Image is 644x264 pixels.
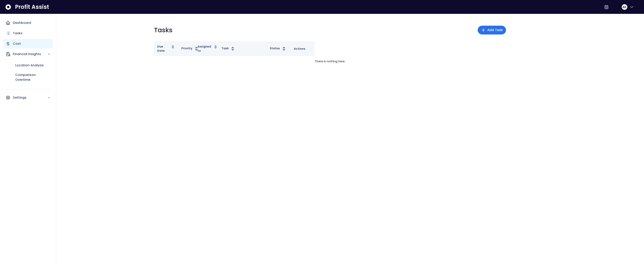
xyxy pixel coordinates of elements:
p: Location Analysis [15,63,44,68]
p: Tasks [154,25,173,35]
span: Add Task [487,28,503,32]
p: Comparison Overtime [15,73,50,82]
button: Due Date [157,45,175,53]
p: Cost [13,41,21,46]
p: Settings [13,95,48,100]
span: AK [623,5,626,9]
button: Status [270,46,286,51]
th: Actions [291,41,315,56]
button: Assigned to [197,45,218,53]
p: Dashboard [13,20,31,25]
td: There is nothing here. [154,56,506,67]
p: Financial Insights [13,52,48,57]
button: Task [222,46,235,51]
button: Add Task [478,26,506,34]
span: Profit Assist [15,3,49,11]
button: Priority [181,46,199,51]
p: Tasks [13,31,22,36]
